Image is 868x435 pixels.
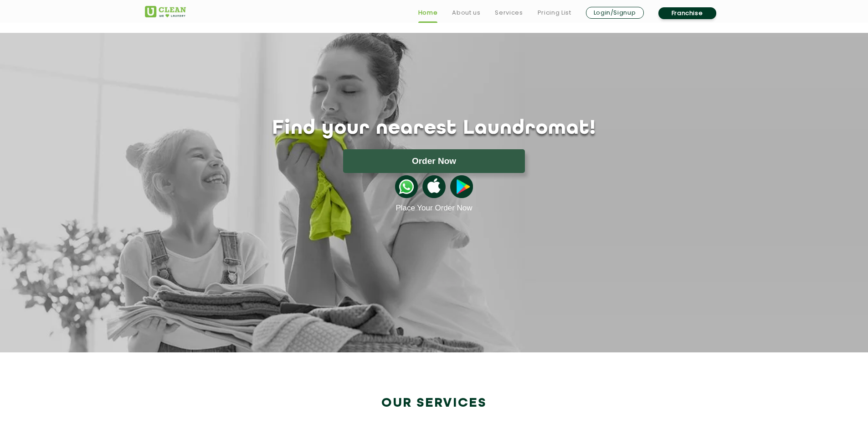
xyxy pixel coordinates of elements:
[495,7,523,18] a: Services
[395,204,472,213] a: Place Your Order Now
[145,396,724,411] h2: Our Services
[658,7,716,19] a: Franchise
[145,6,186,17] img: UClean Laundry and Dry Cleaning
[343,149,525,173] button: Order Now
[395,175,418,198] img: whatsappicon.png
[450,175,473,198] img: playstoreicon.png
[538,7,571,18] a: Pricing List
[138,117,730,140] h1: Find your nearest Laundromat!
[422,175,445,198] img: apple-icon.png
[418,7,438,18] a: Home
[586,7,644,19] a: Login/Signup
[452,7,480,18] a: About us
